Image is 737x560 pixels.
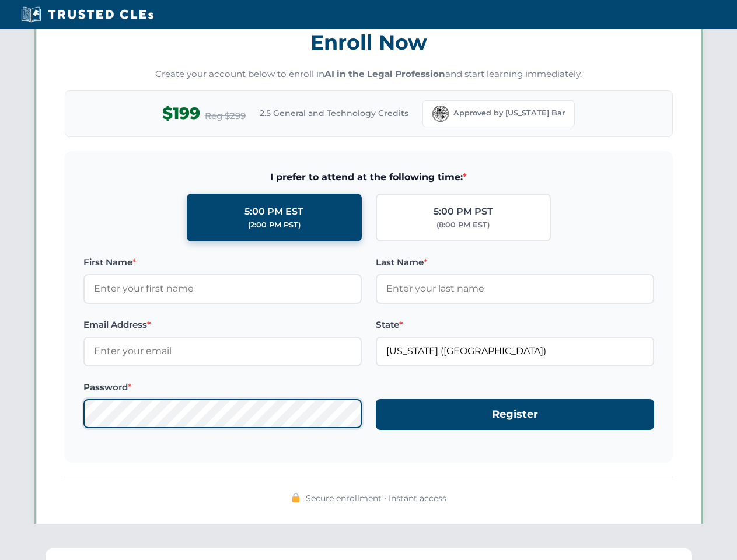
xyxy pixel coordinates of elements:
[83,170,654,185] span: I prefer to attend at the following time:
[83,337,362,366] input: Enter your email
[83,274,362,303] input: Enter your first name
[432,106,449,122] img: Florida Bar
[65,24,673,61] h3: Enroll Now
[83,318,362,332] label: Email Address
[376,399,654,430] button: Register
[205,109,246,123] span: Reg $299
[376,256,654,269] label: Last Name
[324,68,445,79] strong: AI in the Legal Profession
[83,380,362,394] label: Password
[376,318,654,332] label: State
[436,219,490,231] div: (8:00 PM EST)
[65,68,673,81] p: Create your account below to enroll in and start learning immediately.
[376,274,654,303] input: Enter your last name
[453,107,565,119] span: Approved by [US_STATE] Bar
[244,204,303,219] div: 5:00 PM EST
[434,204,493,219] div: 5:00 PM PST
[248,219,301,231] div: (2:00 PM PST)
[376,337,654,366] input: Florida (FL)
[291,493,301,502] img: 🔒
[83,256,362,269] label: First Name
[260,107,408,120] span: 2.5 General and Technology Credits
[162,100,200,127] span: $199
[306,492,446,505] span: Secure enrollment • Instant access
[18,6,157,23] img: Trusted CLEs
